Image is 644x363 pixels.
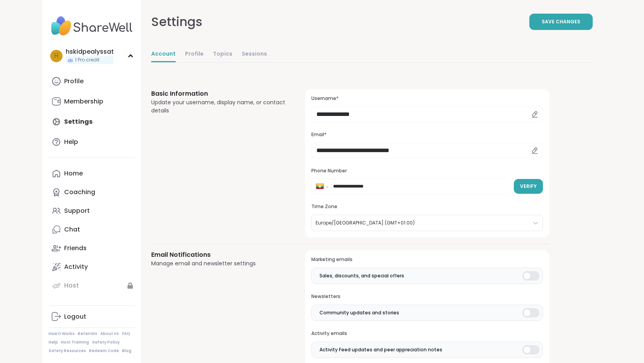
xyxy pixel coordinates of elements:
[61,340,89,345] a: Host Training
[122,331,130,337] a: FAQ
[151,260,287,268] div: Manage email and newsletter settings
[49,239,135,258] a: Friends
[49,348,86,354] a: Safety Resources
[122,348,131,354] a: Blog
[64,281,79,290] div: Host
[151,47,176,62] a: Account
[64,263,88,271] div: Activity
[64,169,83,178] div: Home
[311,168,543,174] h3: Phone Number
[64,207,90,215] div: Support
[311,330,543,337] h3: Activity emails
[151,98,287,115] div: Update your username, display name, or contact details
[151,89,287,98] h3: Basic Information
[78,331,97,337] a: Referrals
[49,340,58,345] a: Help
[92,340,120,345] a: Safety Policy
[514,179,543,194] button: Verify
[64,225,80,234] div: Chat
[49,92,135,111] a: Membership
[54,51,58,61] span: h
[64,312,86,321] div: Logout
[311,256,543,263] h3: Marketing emails
[49,133,135,151] a: Help
[49,331,75,337] a: How It Works
[64,188,95,196] div: Coaching
[242,47,267,62] a: Sessions
[529,14,593,30] button: Save Changes
[311,203,543,210] h3: Time Zone
[64,97,103,106] div: Membership
[49,72,135,91] a: Profile
[100,331,119,337] a: About Us
[151,12,202,31] div: Settings
[49,258,135,276] a: Activity
[319,346,442,353] span: Activity Feed updates and peer appreciation notes
[49,276,135,295] a: Host
[64,77,84,86] div: Profile
[49,12,135,40] img: ShareWell Nav Logo
[49,164,135,183] a: Home
[49,220,135,239] a: Chat
[520,183,537,190] span: Verify
[319,309,399,316] span: Community updates and stories
[213,47,232,62] a: Topics
[64,138,78,146] div: Help
[66,47,114,56] div: hskidpealyssat
[542,18,580,25] span: Save Changes
[49,183,135,202] a: Coaching
[89,348,119,354] a: Redeem Code
[311,132,543,138] h3: Email*
[185,47,204,62] a: Profile
[49,202,135,220] a: Support
[49,307,135,326] a: Logout
[75,57,99,63] span: 1 Pro credit
[311,293,543,300] h3: Newsletters
[151,250,287,260] h3: Email Notifications
[311,95,543,102] h3: Username*
[64,244,87,253] div: Friends
[319,272,404,279] span: Sales, discounts, and special offers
